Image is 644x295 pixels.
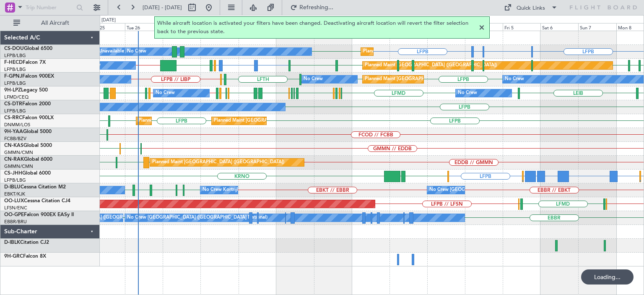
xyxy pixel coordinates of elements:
[4,129,23,134] span: 9H-YAA
[365,59,497,72] div: Planned Maint [GEOGRAPHIC_DATA] ([GEOGRAPHIC_DATA])
[429,184,570,196] div: No Crew [GEOGRAPHIC_DATA] ([GEOGRAPHIC_DATA] National)
[4,254,46,259] a: 9H-GRCFalcon 8X
[4,240,20,245] span: D-IBLK
[4,136,26,142] a: FCBB/BZV
[214,115,346,127] div: Planned Maint [GEOGRAPHIC_DATA] ([GEOGRAPHIC_DATA])
[4,60,46,65] a: F-HECDFalcon 7X
[138,115,270,127] div: Planned Maint [GEOGRAPHIC_DATA] ([GEOGRAPHIC_DATA])
[517,4,545,13] div: Quick Links
[4,66,26,73] a: LFPB/LBG
[4,163,33,170] a: GMMN/CMN
[4,219,27,225] a: EBBR/BRU
[26,1,74,14] input: Trip Number
[505,73,524,86] div: No Crew
[143,4,182,11] span: [DATE] - [DATE]
[365,73,497,86] div: Planned Maint [GEOGRAPHIC_DATA] ([GEOGRAPHIC_DATA])
[4,149,33,156] a: GMMN/CMN
[89,45,124,58] div: A/C Unavailable
[203,184,289,196] div: No Crew Kortrijk-[GEOGRAPHIC_DATA]
[4,177,26,183] a: LFPB/LBG
[157,19,477,36] span: While aircraft location is activated your filters have been changed. Deactivating aircraft locati...
[4,240,49,245] a: D-IBLKCitation CJ2
[4,52,26,59] a: LFPB/LBG
[4,212,74,217] a: OO-GPEFalcon 900EX EASy II
[4,191,25,197] a: EBKT/KJK
[4,185,21,190] span: D-IBLU
[4,122,30,128] a: DNMM/LOS
[152,156,284,169] div: Planned Maint [GEOGRAPHIC_DATA] ([GEOGRAPHIC_DATA])
[4,157,24,162] span: CN-RAK
[4,185,66,190] a: D-IBLUCessna Citation M2
[4,254,23,259] span: 9H-GRC
[4,198,24,204] span: OO-LUX
[458,87,477,99] div: No Crew
[4,115,22,120] span: CS-RRC
[4,46,24,51] span: CS-DOU
[4,143,23,148] span: CN-KAS
[4,171,22,176] span: CS-JHH
[286,1,337,14] button: Refreshing...
[4,94,29,100] a: LFMD/CEQ
[581,269,634,285] div: Loading...
[500,1,562,14] button: Quick Links
[33,211,174,224] div: No Crew [GEOGRAPHIC_DATA] ([GEOGRAPHIC_DATA] National)
[4,171,51,176] a: CS-JHHGlobal 6000
[4,157,52,162] a: CN-RAKGlobal 6000
[4,88,48,93] a: 9H-LPZLegacy 500
[304,73,323,86] div: No Crew
[4,80,26,86] a: LFPB/LBG
[4,212,24,217] span: OO-GPE
[4,205,27,211] a: LFSN/ENC
[4,46,52,51] a: CS-DOUGlobal 6500
[4,74,54,79] a: F-GPNJFalcon 900EX
[4,74,22,79] span: F-GPNJ
[4,129,52,134] a: 9H-YAAGlobal 5000
[127,211,267,224] div: No Crew [GEOGRAPHIC_DATA] ([GEOGRAPHIC_DATA] National)
[4,115,54,120] a: CS-RRCFalcon 900LX
[4,60,23,65] span: F-HECD
[4,108,26,114] a: LFPB/LBG
[127,45,146,58] div: No Crew
[4,102,51,107] a: CS-DTRFalcon 2000
[4,102,22,107] span: CS-DTR
[4,88,21,93] span: 9H-LPZ
[4,143,52,148] a: CN-KASGlobal 5000
[156,87,175,99] div: No Crew
[299,5,334,10] span: Refreshing...
[4,198,70,204] a: OO-LUXCessna Citation CJ4
[363,45,495,58] div: Planned Maint [GEOGRAPHIC_DATA] ([GEOGRAPHIC_DATA])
